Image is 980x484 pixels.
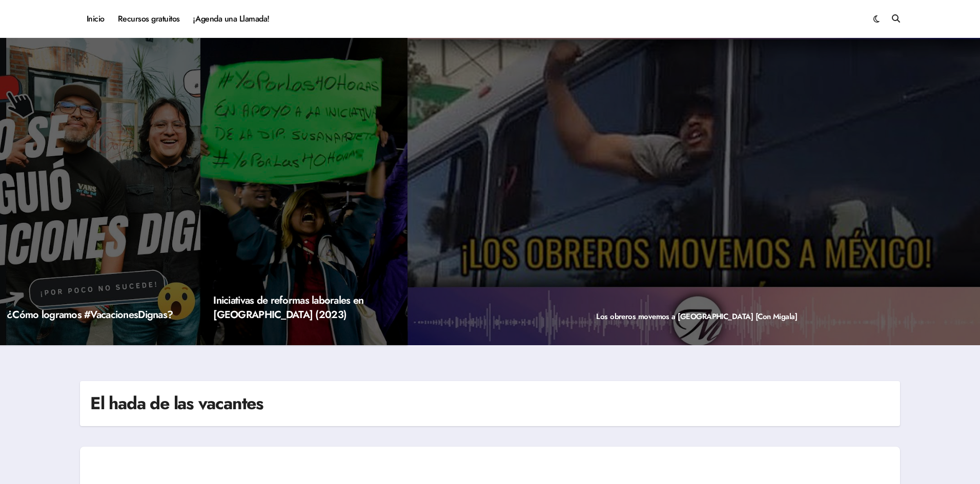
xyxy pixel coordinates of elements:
h1: El hada de las vacantes [90,391,263,416]
a: Iniciativas de reformas laborales en [GEOGRAPHIC_DATA] (2023) [213,293,363,322]
a: ¿Cómo logramos #VacacionesDignas? [7,307,173,322]
a: Recursos gratuitos [111,5,187,33]
a: ¡Agenda una Llamada! [187,5,276,33]
a: Los obreros movemos a [GEOGRAPHIC_DATA] [Con Migala] [596,311,797,322]
a: Inicio [80,5,111,33]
